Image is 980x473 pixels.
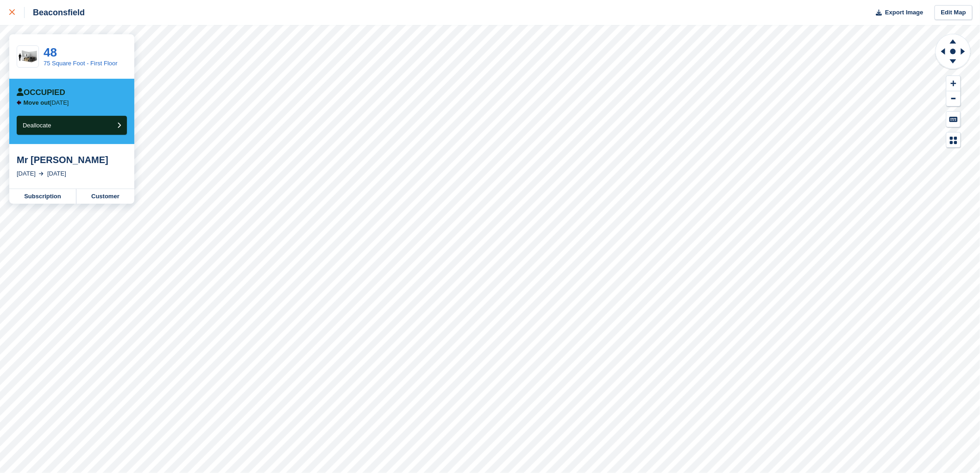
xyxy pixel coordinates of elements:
a: 48 [44,45,57,59]
div: Occupied [17,88,65,97]
a: 75 Square Foot - First Floor [44,60,118,67]
img: arrow-right-light-icn-cde0832a797a2874e46488d9cf13f60e5c3a73dbe684e267c42b8395dfbc2abf.svg [39,172,44,176]
div: Beaconsfield [25,7,85,18]
button: Map Legend [947,132,961,148]
div: [DATE] [17,169,36,178]
span: Deallocate [23,122,51,129]
button: Deallocate [17,116,127,135]
a: Subscription [9,189,76,204]
button: Keyboard Shortcuts [947,112,961,127]
button: Zoom Out [947,91,961,107]
div: [DATE] [47,169,66,178]
p: [DATE] [24,99,69,107]
img: 75-sqft-unit.jpg [17,49,38,65]
img: arrow-left-icn-90495f2de72eb5bd0bd1c3c35deca35cc13f817d75bef06ecd7c0b315636ce7e.svg [17,100,21,105]
div: Mr [PERSON_NAME] [17,154,127,165]
button: Export Image [871,5,923,20]
a: Edit Map [935,5,973,20]
span: Move out [24,99,50,106]
a: Customer [76,189,134,204]
button: Zoom In [947,76,961,91]
span: Export Image [885,8,923,17]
